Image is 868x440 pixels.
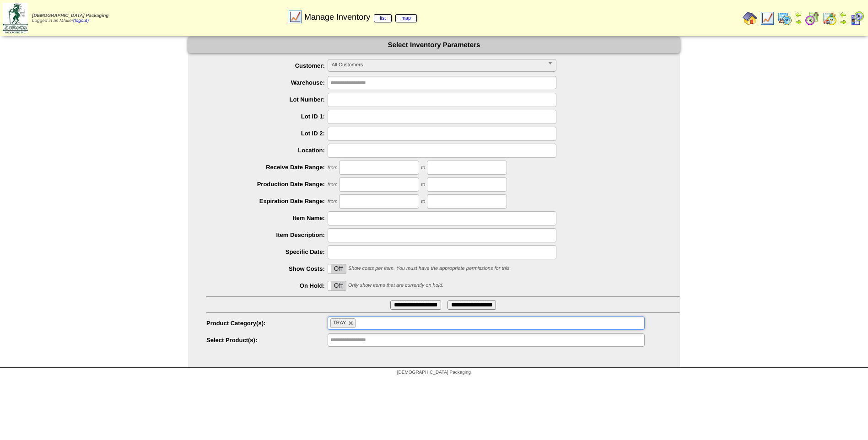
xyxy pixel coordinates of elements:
label: Item Description: [206,231,328,238]
label: Lot Number: [206,96,328,103]
div: Select Inventory Parameters [188,37,680,53]
img: home.gif [743,11,757,26]
img: arrowright.gif [795,18,802,26]
label: Product Category(s): [206,320,328,327]
span: [DEMOGRAPHIC_DATA] Packaging [397,370,471,375]
img: line_graph.gif [288,10,302,24]
label: Lot ID 1: [206,113,328,120]
label: On Hold: [206,282,328,289]
label: Customer: [206,62,328,69]
img: arrowleft.gif [795,11,802,18]
span: Show costs per item. You must have the appropriate permissions for this. [348,266,511,271]
img: arrowleft.gif [840,11,847,18]
img: arrowright.gif [840,18,847,26]
img: line_graph.gif [760,11,775,26]
a: map [395,14,417,22]
span: from [328,199,338,204]
label: Show Costs: [206,265,328,272]
span: [DEMOGRAPHIC_DATA] Packaging [32,13,108,18]
div: OnOff [328,264,347,274]
img: zoroco-logo-small.webp [3,3,28,33]
a: (logout) [73,18,89,23]
div: OnOff [328,281,347,291]
label: Select Product(s): [206,337,328,343]
label: Production Date Range: [206,181,328,188]
img: calendarinout.gif [822,11,837,26]
span: Only show items that are currently on hold. [348,283,443,288]
span: to [421,199,425,204]
label: Warehouse: [206,79,328,86]
label: Item Name: [206,215,328,221]
span: from [328,165,338,171]
label: Location: [206,147,328,154]
span: Manage Inventory [304,12,417,22]
span: to [421,182,425,188]
a: list [374,14,392,22]
span: to [421,165,425,171]
label: Receive Date Range: [206,164,328,171]
span: TRAY [333,320,346,326]
img: calendarprod.gif [777,11,792,26]
label: Off [328,264,346,274]
img: calendarcustomer.gif [850,11,864,26]
span: All Customers [332,59,544,70]
label: Off [328,281,346,290]
label: Lot ID 2: [206,130,328,137]
img: calendarblend.gif [805,11,819,26]
label: Expiration Date Range: [206,198,328,204]
span: Logged in as Mfuller [32,13,108,23]
label: Specific Date: [206,248,328,255]
span: from [328,182,338,188]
